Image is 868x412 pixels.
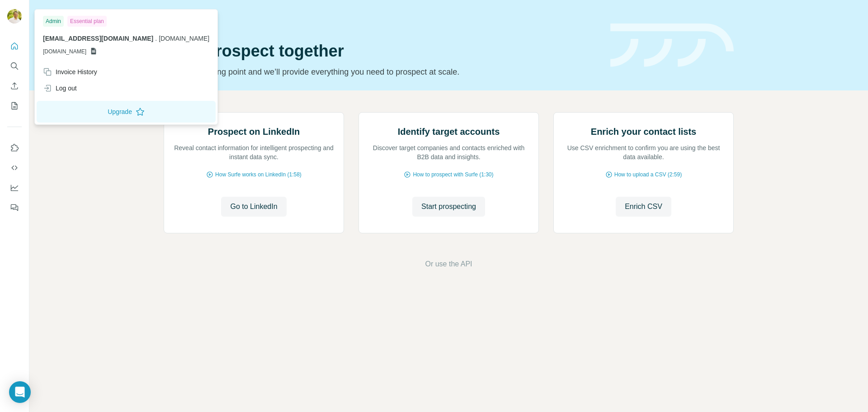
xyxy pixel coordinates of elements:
[421,201,476,212] span: Start prospecting
[610,24,734,67] img: banner
[625,201,662,212] span: Enrich CSV
[164,42,599,60] h1: Let’s prospect together
[7,160,22,176] button: Use Surfe API
[7,9,22,24] img: Avatar
[614,170,682,179] span: How to upload a CSV (2:59)
[43,84,77,93] div: Log out
[7,98,22,114] button: My lists
[7,38,22,54] button: Quick start
[43,67,97,76] div: Invoice History
[7,180,22,196] button: Dashboard
[37,101,216,123] button: Upgrade
[215,170,302,179] span: How Surfe works on LinkedIn (1:58)
[398,125,500,138] h2: Identify target accounts
[368,143,529,161] p: Discover target companies and contacts enriched with B2B data and insights.
[7,58,22,74] button: Search
[173,143,335,161] p: Reveal contact information for intelligent prospecting and instant data sync.
[230,201,277,212] span: Go to LinkedIn
[425,259,472,270] button: Or use the API
[43,35,153,42] span: [EMAIL_ADDRESS][DOMAIN_NAME]
[591,125,696,138] h2: Enrich your contact lists
[208,125,300,138] h2: Prospect on LinkedIn
[563,143,724,161] p: Use CSV enrichment to confirm you are using the best data available.
[412,197,485,217] button: Start prospecting
[413,170,493,179] span: How to prospect with Surfe (1:30)
[616,197,671,217] button: Enrich CSV
[159,35,209,42] span: [DOMAIN_NAME]
[155,35,157,42] span: .
[9,381,31,403] div: Open Intercom Messenger
[7,78,22,94] button: Enrich CSV
[7,199,22,216] button: Feedback
[221,197,286,217] button: Go to LinkedIn
[67,16,107,27] div: Essential plan
[43,47,86,56] span: [DOMAIN_NAME]
[43,16,64,27] div: Admin
[164,17,599,26] div: Quick start
[7,140,22,156] button: Use Surfe on LinkedIn
[164,66,599,78] p: Pick your starting point and we’ll provide everything you need to prospect at scale.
